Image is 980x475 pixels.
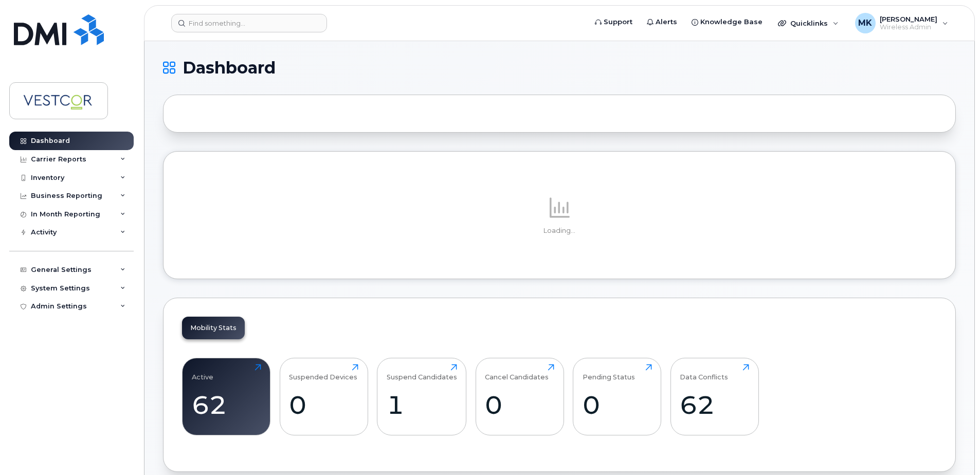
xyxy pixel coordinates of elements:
div: 0 [289,390,358,420]
div: Suspended Devices [289,364,357,381]
div: 1 [387,390,457,420]
div: 0 [583,390,652,420]
div: 62 [680,390,749,420]
span: Dashboard [183,60,276,76]
a: Active62 [192,364,261,430]
a: Cancel Candidates0 [485,364,554,430]
div: Active [192,364,213,381]
a: Suspended Devices0 [289,364,358,430]
div: Suspend Candidates [387,364,457,381]
a: Pending Status0 [583,364,652,430]
div: Pending Status [583,364,635,381]
a: Suspend Candidates1 [387,364,457,430]
div: 0 [485,390,554,420]
div: Data Conflicts [680,364,728,381]
p: Loading... [182,226,937,235]
div: 62 [192,390,261,420]
a: Data Conflicts62 [680,364,749,430]
div: Cancel Candidates [485,364,549,381]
